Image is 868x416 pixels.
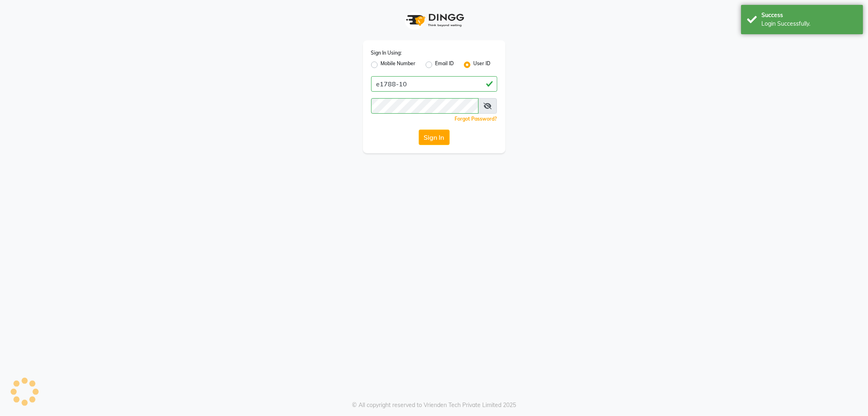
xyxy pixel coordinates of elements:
[455,116,497,122] a: Forgot Password?
[419,130,450,145] button: Sign In
[761,11,857,20] div: Success
[761,20,857,28] div: Login Successfully.
[371,98,479,114] input: Username
[371,76,497,92] input: Username
[474,60,491,70] label: User ID
[402,8,467,32] img: logo1.svg
[371,49,402,57] label: Sign In Using:
[381,60,416,70] label: Mobile Number
[435,60,454,70] label: Email ID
